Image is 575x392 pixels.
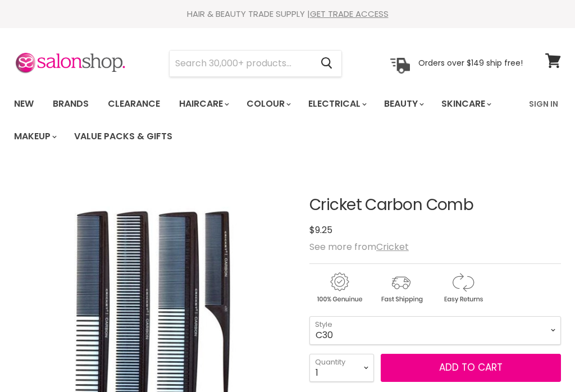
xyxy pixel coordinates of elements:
[300,92,373,116] a: Electrical
[309,354,374,382] select: Quantity
[522,92,565,116] a: Sign In
[381,354,561,382] button: Add to cart
[433,92,498,116] a: Skincare
[309,197,561,214] h1: Cricket Carbon Comb
[418,58,523,68] p: Orders over $149 ship free!
[309,271,369,305] img: genuine.gif
[439,361,503,374] span: Add to cart
[170,51,312,76] input: Search
[6,88,522,153] ul: Main menu
[433,271,492,305] img: returns.gif
[238,92,298,116] a: Colour
[6,92,42,116] a: New
[371,271,431,305] img: shipping.gif
[310,8,389,20] a: GET TRADE ACCESS
[44,92,97,116] a: Brands
[312,51,341,76] button: Search
[66,125,181,148] a: Value Packs & Gifts
[309,224,332,236] span: $9.25
[169,50,342,77] form: Product
[309,240,409,253] span: See more from
[6,125,63,148] a: Makeup
[376,240,409,253] a: Cricket
[376,92,431,116] a: Beauty
[99,92,168,116] a: Clearance
[171,92,236,116] a: Haircare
